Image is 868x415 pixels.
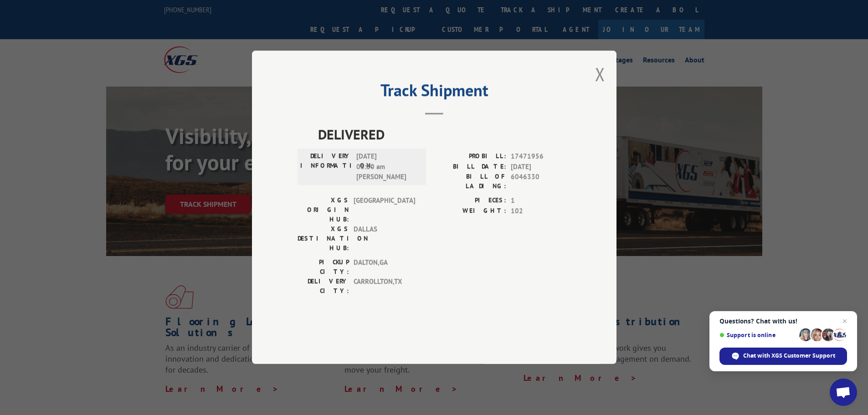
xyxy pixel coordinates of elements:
[298,196,349,225] label: XGS ORIGIN HUB:
[354,258,415,277] span: DALTON , GA
[511,162,571,172] span: [DATE]
[434,152,506,162] label: PROBILL:
[511,152,571,162] span: 17471956
[434,162,506,172] label: BILL DATE:
[434,206,506,216] label: WEIGHT:
[434,172,506,191] label: BILL OF LADING:
[354,196,415,225] span: [GEOGRAPHIC_DATA]
[298,258,349,277] label: PICKUP CITY:
[356,152,418,183] span: [DATE] 06:30 am [PERSON_NAME]
[839,316,850,327] span: Close chat
[511,172,571,191] span: 6046330
[300,152,352,183] label: DELIVERY INFORMATION:
[830,379,857,406] div: Open chat
[298,277,349,296] label: DELIVERY CITY:
[719,348,847,365] div: Chat with XGS Customer Support
[719,332,796,338] span: Support is online
[318,124,571,145] span: DELIVERED
[743,352,835,360] span: Chat with XGS Customer Support
[595,62,605,86] button: Close modal
[434,196,506,206] label: PIECES:
[354,225,415,253] span: DALLAS
[719,318,847,325] span: Questions? Chat with us!
[298,225,349,253] label: XGS DESTINATION HUB:
[354,277,415,296] span: CARROLLTON , TX
[511,196,571,206] span: 1
[298,84,571,101] h2: Track Shipment
[511,206,571,216] span: 102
